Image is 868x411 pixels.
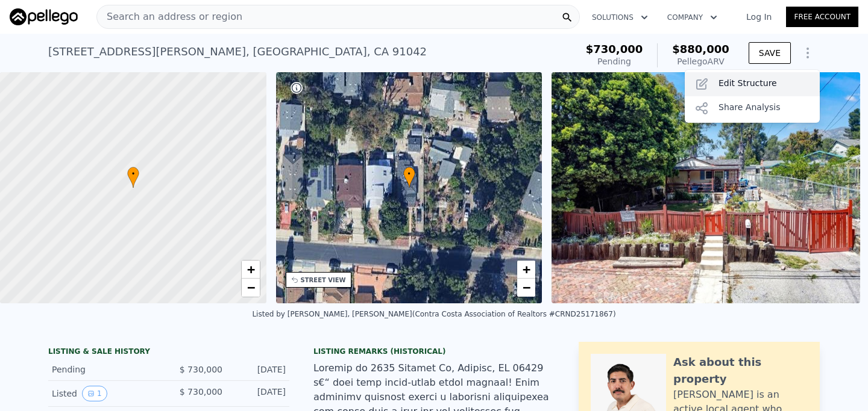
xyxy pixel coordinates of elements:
[180,365,222,374] span: $ 730,000
[685,70,820,123] div: Show Options
[82,386,107,401] button: View historical data
[301,276,346,285] div: STREET VIEW
[517,279,535,297] a: Zoom out
[127,167,139,188] div: •
[523,280,530,295] span: −
[247,262,254,277] span: +
[180,387,222,397] span: $ 730,000
[52,363,159,375] div: Pending
[517,261,535,279] a: Zoom in
[10,8,78,25] img: Pellego
[685,96,820,120] div: Share Analysis
[786,7,858,27] a: Free Account
[658,7,727,28] button: Company
[732,11,786,23] a: Log In
[523,262,530,277] span: +
[749,42,791,64] button: SAVE
[48,347,289,359] div: LISTING & SALE HISTORY
[127,168,139,179] span: •
[313,347,555,356] div: Listing Remarks (Historical)
[672,43,729,55] span: $880,000
[672,55,729,67] div: Pellego ARV
[552,72,860,303] img: Sale: 167308304 Parcel: 54109609
[586,43,643,55] span: $730,000
[242,261,260,279] a: Zoom in
[685,72,820,96] div: Edit Structure
[232,363,286,375] div: [DATE]
[52,386,159,401] div: Listed
[252,310,615,318] div: Listed by [PERSON_NAME], [PERSON_NAME] (Contra Costa Association of Realtors #CRND25171867)
[673,354,808,388] div: Ask about this property
[97,10,242,24] span: Search an address or region
[247,280,254,295] span: −
[403,168,415,179] span: •
[232,386,286,401] div: [DATE]
[796,41,820,65] button: Show Options
[582,7,658,28] button: Solutions
[403,167,415,188] div: •
[586,55,643,67] div: Pending
[48,43,427,60] div: [STREET_ADDRESS][PERSON_NAME] , [GEOGRAPHIC_DATA] , CA 91042
[242,279,260,297] a: Zoom out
